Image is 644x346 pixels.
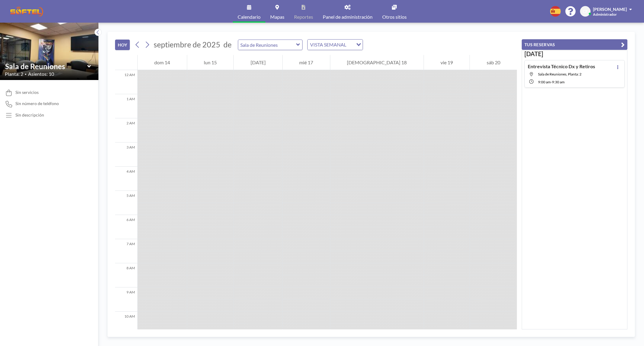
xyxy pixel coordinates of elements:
[583,9,588,14] span: CF
[283,55,330,70] div: mié 17
[138,55,187,70] div: dom 14
[115,191,137,215] div: 5 AM
[115,263,137,287] div: 8 AM
[552,80,565,84] span: 9:30 AM
[522,39,627,50] button: TUS RESERVAS
[115,94,137,118] div: 1 AM
[15,90,39,95] span: Sin servicios
[115,167,137,191] div: 4 AM
[424,55,470,70] div: vie 19
[115,118,137,143] div: 2 AM
[309,41,348,49] span: VISTA SEMANAL
[382,14,407,19] span: Otros sitios
[187,55,234,70] div: lun 15
[115,215,137,239] div: 6 AM
[115,40,130,50] button: HOY
[270,14,284,19] span: Mapas
[528,63,595,69] h4: Entrevista Técnico Dx y Retiros
[238,40,296,50] input: Sala de Reuniones
[223,40,232,49] span: de
[5,62,87,71] input: Sala de Reuniones
[593,12,617,17] span: Administrador
[28,71,54,77] span: Asientos: 10
[115,70,137,94] div: 12 AM
[470,55,517,70] div: sáb 20
[238,14,261,19] span: Calendario
[524,50,625,58] h3: [DATE]
[154,40,220,49] span: septiembre de 2025
[115,287,137,312] div: 9 AM
[551,80,552,84] span: -
[593,7,627,12] span: [PERSON_NAME]
[25,72,27,76] span: •
[538,72,582,76] span: Sala de Reuniones, Planta: 2
[234,55,282,70] div: [DATE]
[115,312,137,336] div: 10 AM
[5,71,23,77] span: Planta: 2
[348,41,353,49] input: Search for option
[323,14,373,19] span: Panel de administración
[115,239,137,263] div: 7 AM
[10,5,44,18] img: organization-logo
[15,101,59,106] span: Sin número de teléfono
[330,55,424,70] div: [DEMOGRAPHIC_DATA] 18
[294,14,313,19] span: Reportes
[308,40,363,50] div: Search for option
[115,143,137,167] div: 3 AM
[538,80,551,84] span: 9:00 AM
[15,112,44,118] div: Sin descripción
